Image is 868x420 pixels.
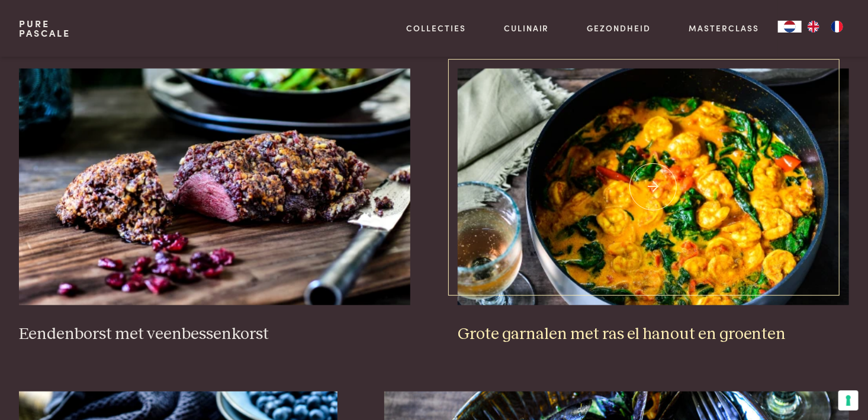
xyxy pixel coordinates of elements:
[19,324,410,345] h3: Eendenborst met veenbessenkorst
[458,324,849,345] h3: Grote garnalen met ras el hanout en groenten
[802,21,825,33] a: EN
[458,69,849,344] a: Grote garnalen met ras el hanout en groenten Grote garnalen met ras el hanout en groenten
[504,22,549,34] a: Culinair
[689,22,759,34] a: Masterclass
[802,21,849,33] ul: Language list
[406,22,466,34] a: Collecties
[778,21,802,33] div: Language
[19,69,410,305] img: Eendenborst met veenbessenkorst
[587,22,651,34] a: Gezondheid
[838,390,859,411] button: Uw voorkeuren voor toestemming voor trackingtechnologieën
[778,21,802,33] a: NL
[458,69,849,305] img: Grote garnalen met ras el hanout en groenten
[19,69,410,344] a: Eendenborst met veenbessenkorst Eendenborst met veenbessenkorst
[778,21,849,33] aside: Language selected: Nederlands
[825,21,849,33] a: FR
[19,19,70,38] a: PurePascale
